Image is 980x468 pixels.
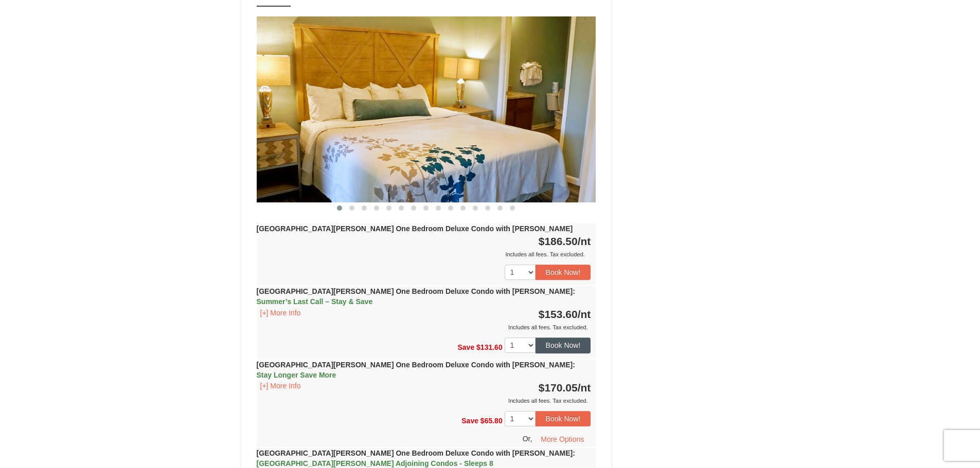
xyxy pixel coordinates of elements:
img: 18876286-122-159e5707.jpg [257,16,596,202]
span: Summer’s Last Call – Stay & Save [257,297,373,306]
span: $65.80 [480,416,503,424]
span: Or, [523,435,532,443]
button: [+] More Info [257,307,305,319]
strong: [GEOGRAPHIC_DATA][PERSON_NAME] One Bedroom Deluxe Condo with [PERSON_NAME] [257,449,575,467]
button: Book Now! [536,338,591,353]
span: /nt [578,308,591,320]
span: $131.60 [476,343,503,351]
span: $153.60 [539,308,578,320]
span: /nt [578,235,591,247]
span: : [573,361,575,369]
span: : [573,287,575,295]
button: More Options [534,432,591,447]
div: Includes all fees. Tax excluded. [257,322,591,332]
strong: [GEOGRAPHIC_DATA][PERSON_NAME] One Bedroom Deluxe Condo with [PERSON_NAME] [257,287,575,306]
div: Includes all fees. Tax excluded. [257,396,591,406]
span: [GEOGRAPHIC_DATA][PERSON_NAME] Adjoining Condos - Sleeps 8 [257,459,493,467]
button: Book Now! [536,411,591,426]
strong: [GEOGRAPHIC_DATA][PERSON_NAME] One Bedroom Deluxe Condo with [PERSON_NAME] [257,361,575,379]
button: [+] More Info [257,380,305,391]
span: $170.05 [539,382,578,394]
span: Stay Longer Save More [257,371,336,379]
strong: $186.50 [539,235,591,247]
button: Book Now! [536,265,591,280]
span: Save [461,416,478,424]
strong: [GEOGRAPHIC_DATA][PERSON_NAME] One Bedroom Deluxe Condo with [PERSON_NAME] [257,224,573,233]
span: Save [457,343,474,351]
span: /nt [578,382,591,394]
div: Includes all fees. Tax excluded. [257,249,591,259]
span: : [573,449,575,457]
